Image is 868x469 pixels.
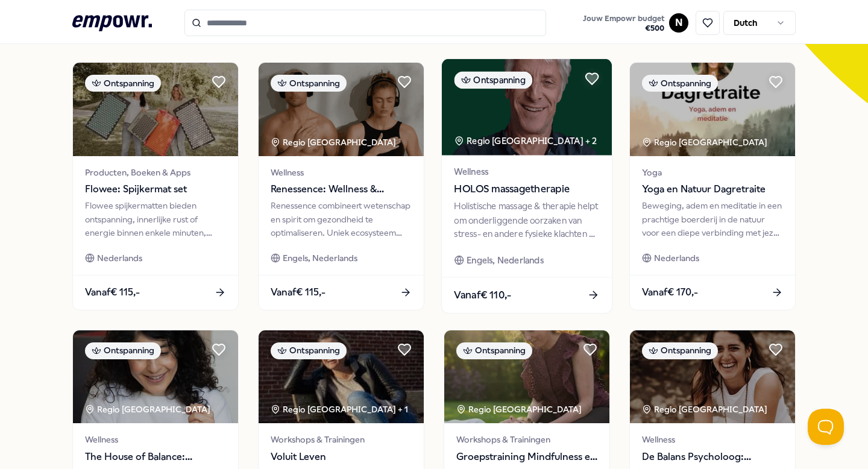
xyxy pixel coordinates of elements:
[642,433,783,446] span: Wellness
[580,11,667,36] button: Jouw Empowr budget€500
[642,166,783,179] span: Yoga
[467,253,544,267] span: Engels, Nederlands
[271,75,347,92] div: Ontspanning
[642,342,718,359] div: Ontspanning
[85,166,226,179] span: Producten, Boeken & Apps
[642,285,698,300] span: Vanaf € 170,-
[271,342,347,359] div: Ontspanning
[271,136,398,149] div: Regio [GEOGRAPHIC_DATA]
[630,330,795,424] img: package image
[456,433,597,446] span: Workshops & Trainingen
[271,166,412,179] span: Wellness
[271,181,412,197] span: Renessence: Wellness & Mindfulness
[642,403,769,416] div: Regio [GEOGRAPHIC_DATA]
[441,58,612,314] a: package imageOntspanningRegio [GEOGRAPHIC_DATA] + 2WellnessHOLOS massagetherapieHolistische massa...
[444,330,609,424] img: package image
[642,199,783,239] div: Beweging, adem en meditatie in een prachtige boerderij in de natuur voor een diepe verbinding met...
[454,134,597,148] div: Regio [GEOGRAPHIC_DATA] + 2
[642,75,718,92] div: Ontspanning
[578,10,669,36] a: Jouw Empowr budget€500
[73,330,238,424] img: package image
[259,330,424,424] img: package image
[184,10,546,36] input: Search for products, categories or subcategories
[456,449,597,465] span: Groepstraining Mindfulness en Ademwerk: Breathe and Reconnect
[283,251,357,265] span: Engels, Nederlands
[454,181,599,197] span: HOLOS massagetherapie
[456,403,583,416] div: Regio [GEOGRAPHIC_DATA]
[654,251,699,265] span: Nederlands
[454,200,599,241] div: Holistische massage & therapie helpt om onderliggende oorzaken van stress- en andere fysieke klac...
[583,24,664,33] span: € 500
[642,449,783,465] span: De Balans Psycholoog: [PERSON_NAME]
[271,449,412,465] span: Voluit Leven
[271,199,412,239] div: Renessence combineert wetenschap en spirit om gezondheid te optimaliseren. Uniek ecosysteem voor ...
[642,136,769,149] div: Regio [GEOGRAPHIC_DATA]
[642,181,783,197] span: Yoga en Natuur Dagretraite
[258,62,424,310] a: package imageOntspanningRegio [GEOGRAPHIC_DATA] WellnessRenessence: Wellness & MindfulnessRenesse...
[442,59,612,156] img: package image
[85,449,226,465] span: The House of Balance: Babymassage aan huis
[259,63,424,156] img: package image
[583,14,664,24] span: Jouw Empowr budget
[85,181,226,197] span: Flowee: Spijkermat set
[669,13,688,33] button: N
[85,342,161,359] div: Ontspanning
[72,62,239,310] a: package imageOntspanningProducten, Boeken & AppsFlowee: Spijkermat setFlowee spijkermatten bieden...
[271,285,325,300] span: Vanaf € 115,-
[85,433,226,446] span: Wellness
[85,75,161,92] div: Ontspanning
[454,72,532,89] div: Ontspanning
[85,403,212,416] div: Regio [GEOGRAPHIC_DATA]
[271,403,408,416] div: Regio [GEOGRAPHIC_DATA] + 1
[97,251,142,265] span: Nederlands
[73,63,238,156] img: package image
[85,285,140,300] span: Vanaf € 115,-
[456,342,532,359] div: Ontspanning
[85,199,226,239] div: Flowee spijkermatten bieden ontspanning, innerlijke rust of energie binnen enkele minuten, ideaal...
[629,62,796,310] a: package imageOntspanningRegio [GEOGRAPHIC_DATA] YogaYoga en Natuur DagretraiteBeweging, adem en m...
[808,409,844,445] iframe: Help Scout Beacon - Open
[454,165,599,179] span: Wellness
[630,63,795,156] img: package image
[271,433,412,446] span: Workshops & Trainingen
[454,288,511,303] span: Vanaf € 110,-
